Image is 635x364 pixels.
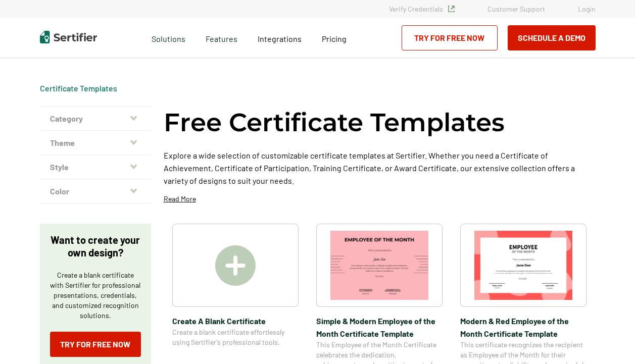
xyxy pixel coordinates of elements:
[402,25,498,50] a: Try for Free Now
[322,34,347,43] span: Pricing
[172,327,299,347] span: Create a blank certificate effortlessly using Sertifier’s professional tools.
[487,5,545,13] a: Customer Support
[474,231,572,300] img: Modern & Red Employee of the Month Certificate Template
[316,315,443,340] span: Simple & Modern Employee of the Month Certificate Template
[578,5,596,13] a: Login
[460,315,587,340] span: Modern & Red Employee of the Month Certificate Template
[164,194,196,204] p: Read More
[258,34,302,43] span: Integrations
[215,245,256,286] img: Create A Blank Certificate
[330,231,428,300] img: Simple & Modern Employee of the Month Certificate Template
[164,106,505,139] h1: Free Certificate Templates
[50,234,141,259] p: Want to create your own design?
[448,6,455,12] img: Verified
[40,131,151,155] button: Theme
[322,31,347,44] a: Pricing
[172,315,299,327] span: Create A Blank Certificate
[152,31,185,44] span: Solutions
[258,31,302,44] a: Integrations
[50,270,141,321] p: Create a blank certificate with Sertifier for professional presentations, credentials, and custom...
[40,31,97,43] img: Sertifier | Digital Credentialing Platform
[164,149,596,187] p: Explore a wide selection of customizable certificate templates at Sertifier. Whether you need a C...
[40,179,151,203] button: Color
[206,31,237,44] span: Features
[40,107,151,131] button: Category
[40,155,151,179] button: Style
[40,83,117,93] a: Certificate Templates
[50,332,141,357] a: Try for Free Now
[40,83,117,93] div: Breadcrumb
[389,5,455,13] a: Verify Credentials
[40,83,117,93] span: Certificate Templates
